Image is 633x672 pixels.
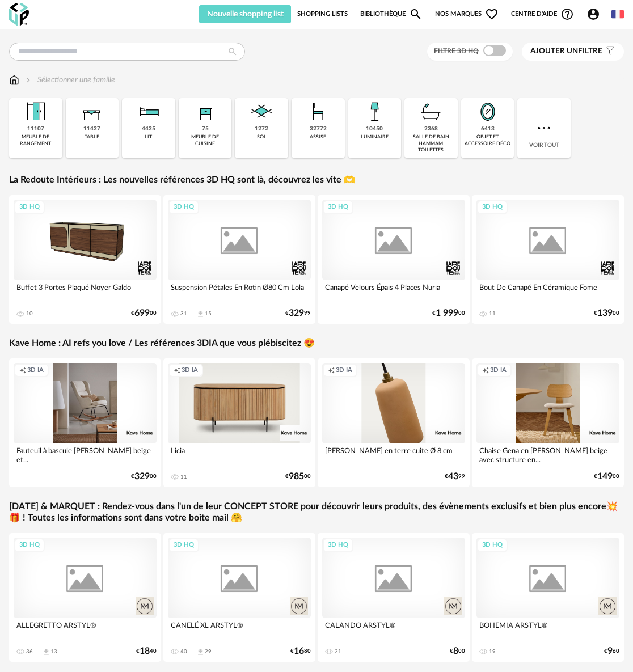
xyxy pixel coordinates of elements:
[409,7,423,21] span: Magnify icon
[476,443,619,466] div: Chaise Gena en [PERSON_NAME] beige avec structure en...
[42,648,50,656] span: Download icon
[361,134,389,140] div: luminaire
[361,98,388,125] img: Luminaire.png
[323,200,353,214] div: 3D HQ
[436,310,458,317] span: 1 999
[297,5,348,23] a: Shopping Lists
[535,119,553,137] img: more.7b13dc1.svg
[560,7,574,21] span: Help Circle Outline icon
[604,648,619,655] div: € 60
[14,618,157,641] div: ALLEGRETTO ARSTYL®
[318,195,470,324] a: 3D HQ Canapé Velours Épais 4 Places Nuria €1 99900
[168,443,311,466] div: Licia
[257,134,267,140] div: sol
[408,134,454,153] div: salle de bain hammam toilettes
[597,473,613,480] span: 149
[196,648,205,656] span: Download icon
[24,74,33,86] img: svg+xml;base64,PHN2ZyB3aWR0aD0iMTYiIGhlaWdodD0iMTYiIHZpZXdCb3g9IjAgMCAxNiAxNiIgZmlsbD0ibm9uZSIgeG...
[19,366,26,375] span: Creation icon
[318,533,470,662] a: 3D HQ CALANDO ARSTYL® 21 €800
[14,280,157,303] div: Buffet 3 Portes Plaqué Noyer Galdo
[453,648,458,655] span: 8
[586,7,605,21] span: Account Circle icon
[310,125,327,133] div: 32772
[448,473,458,480] span: 43
[489,648,496,655] div: 19
[485,7,499,21] span: Heart Outline icon
[285,473,311,480] div: € 00
[305,98,332,125] img: Assise.png
[490,366,507,375] span: 3D IA
[131,473,157,480] div: € 00
[9,358,161,487] a: Creation icon 3D IA Fauteuil à bascule [PERSON_NAME] beige et... €32900
[248,98,275,125] img: Sol.png
[289,310,304,317] span: 329
[477,538,508,552] div: 3D HQ
[205,310,212,317] div: 15
[472,195,624,324] a: 3D HQ Bout De Canapé En Céramique Fome 11 €13900
[517,98,571,158] div: Voir tout
[602,47,615,56] span: Filter icon
[142,125,155,133] div: 4425
[145,134,152,140] div: lit
[135,98,162,125] img: Literie.png
[477,200,508,214] div: 3D HQ
[322,618,465,641] div: CALANDO ARSTYL®
[322,443,465,466] div: [PERSON_NAME] en terre cuite Ø 8 cm
[140,648,150,655] span: 18
[163,358,315,487] a: Creation icon 3D IA Licia 11 €98500
[22,98,49,125] img: Meuble%20de%20rangement.png
[182,134,229,147] div: meuble de cuisine
[522,43,624,61] button: Ajouter unfiltre Filter icon
[26,648,33,655] div: 36
[9,533,161,662] a: 3D HQ ALLEGRETTO ARSTYL® 36 Download icon 13 €1840
[586,7,600,21] span: Account Circle icon
[134,473,150,480] span: 329
[163,195,315,324] a: 3D HQ Suspension Pétales En Rotin Ø80 Cm Lola 31 Download icon 15 €32999
[336,366,352,375] span: 3D IA
[424,125,438,133] div: 2368
[450,648,465,655] div: € 00
[611,8,624,20] img: fr
[9,3,29,26] img: OXP
[481,125,495,133] div: 6413
[597,310,613,317] span: 139
[465,134,511,147] div: objet et accessoire déco
[435,5,499,23] span: Nos marques
[50,648,57,655] div: 13
[174,366,180,375] span: Creation icon
[134,310,150,317] span: 699
[202,125,209,133] div: 75
[476,618,619,641] div: BOHEMIA ARSTYL®
[285,310,311,317] div: € 99
[14,538,45,552] div: 3D HQ
[199,5,291,23] button: Nouvelle shopping list
[472,358,624,487] a: Creation icon 3D IA Chaise Gena en [PERSON_NAME] beige avec structure en... €14900
[294,648,304,655] span: 16
[530,47,578,55] span: Ajouter un
[255,125,268,133] div: 1272
[445,473,465,480] div: € 99
[168,200,199,214] div: 3D HQ
[476,280,619,303] div: Bout De Canapé En Céramique Fome
[594,473,619,480] div: € 00
[9,337,315,349] a: Kave Home : AI refs you love / Les références 3DIA que vous plébiscitez 😍
[9,501,624,525] a: [DATE] & MARQUET : Rendez-vous dans l'un de leur CONCEPT STORE pour découvrir leurs produits, des...
[26,310,33,317] div: 10
[9,74,19,86] img: svg+xml;base64,PHN2ZyB3aWR0aD0iMTYiIGhlaWdodD0iMTciIHZpZXdCb3g9IjAgMCAxNiAxNyIgZmlsbD0ibm9uZSIgeG...
[335,648,341,655] div: 21
[27,366,44,375] span: 3D IA
[182,366,198,375] span: 3D IA
[24,74,115,86] div: Sélectionner une famille
[434,48,479,54] span: Filtre 3D HQ
[180,648,187,655] div: 40
[131,310,157,317] div: € 00
[474,98,501,125] img: Miroir.png
[322,280,465,303] div: Canapé Velours Épais 4 Places Nuria
[168,280,311,303] div: Suspension Pétales En Rotin Ø80 Cm Lola
[432,310,465,317] div: € 00
[14,443,157,466] div: Fauteuil à bascule [PERSON_NAME] beige et...
[207,10,284,18] span: Nouvelle shopping list
[310,134,326,140] div: assise
[366,125,383,133] div: 10450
